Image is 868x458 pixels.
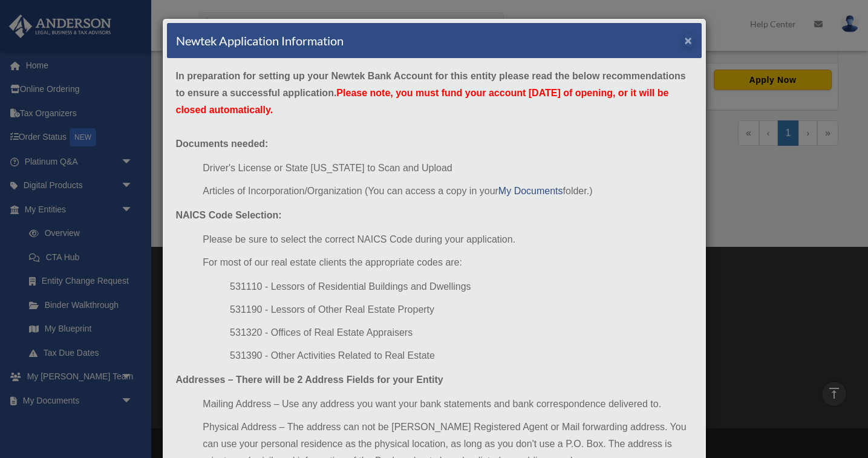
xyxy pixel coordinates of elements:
[176,32,344,49] h4: Newtek Application Information
[685,34,693,47] button: ×
[203,231,692,248] li: Please be sure to select the correct NAICS Code during your application.
[230,301,692,318] li: 531190 - Lessors of Other Real Estate Property
[203,254,692,271] li: For most of our real estate clients the appropriate codes are:
[203,396,692,413] li: Mailing Address – Use any address you want your bank statements and bank correspondence delivered...
[203,160,692,177] li: Driver's License or State [US_STATE] to Scan and Upload
[176,210,282,220] strong: NAICS Code Selection:
[176,88,669,115] span: Please note, you must fund your account [DATE] of opening, or it will be closed automatically.
[230,347,692,364] li: 531390 - Other Activities Related to Real Estate
[176,375,443,385] strong: Addresses – There will be 2 Address Fields for your Entity
[230,324,692,341] li: 531320 - Offices of Real Estate Appraisers
[176,139,269,149] strong: Documents needed:
[176,71,686,115] strong: In preparation for setting up your Newtek Bank Account for this entity please read the below reco...
[498,186,563,196] a: My Documents
[230,278,692,295] li: 531110 - Lessors of Residential Buildings and Dwellings
[203,183,692,200] li: Articles of Incorporation/Organization (You can access a copy in your folder.)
